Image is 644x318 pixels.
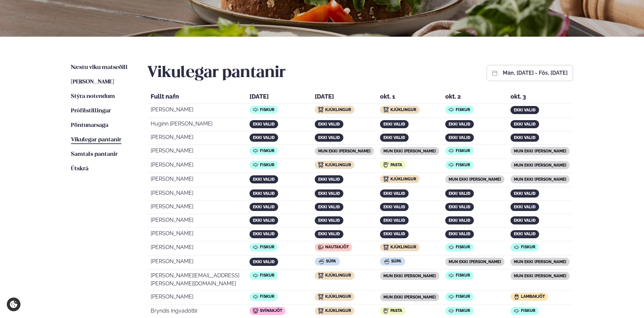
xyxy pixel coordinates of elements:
[514,259,566,264] span: mun ekki [PERSON_NAME]
[148,174,246,187] td: [PERSON_NAME]
[514,122,536,127] span: ekki valið
[148,160,246,173] td: [PERSON_NAME]
[318,162,324,168] img: icon img
[148,188,246,201] td: [PERSON_NAME]
[71,79,114,85] span: [PERSON_NAME]
[514,191,536,196] span: ekki valið
[318,135,340,140] span: ekki valið
[147,64,286,82] h2: Vikulegar pantanir
[443,91,507,104] th: okt. 2
[449,294,454,299] img: icon img
[312,91,377,104] th: [DATE]
[148,270,246,291] td: [PERSON_NAME][EMAIL_ADDRESS][PERSON_NAME][DOMAIN_NAME]
[449,107,454,112] img: icon img
[148,228,246,241] td: [PERSON_NAME]
[449,308,454,314] img: icon img
[383,176,389,182] img: icon img
[148,291,246,305] td: [PERSON_NAME]
[514,149,566,153] span: mun ekki [PERSON_NAME]
[253,273,258,278] img: icon img
[71,151,118,157] span: Samtals pantanir
[449,245,454,250] img: icon img
[456,148,470,153] span: Fiskur
[449,135,470,140] span: ekki valið
[71,107,111,115] a: Prófílstillingar
[260,245,274,249] span: Fiskur
[390,177,416,181] span: Kjúklingur
[148,104,246,118] td: [PERSON_NAME]
[514,245,519,250] img: icon img
[318,273,324,278] img: icon img
[383,218,405,223] span: ekki valið
[383,232,405,236] span: ekki valið
[449,273,454,278] img: icon img
[325,273,351,278] span: Kjúklingur
[514,135,536,140] span: ekki valið
[318,245,324,250] img: icon img
[318,218,340,223] span: ekki valið
[390,107,416,112] span: Kjúklingur
[318,308,324,314] img: icon img
[253,107,258,112] img: icon img
[456,273,470,278] span: Fiskur
[514,205,536,209] span: ekki valið
[318,122,340,127] span: ekki valið
[514,177,566,182] span: mun ekki [PERSON_NAME]
[325,163,351,167] span: Kjúklingur
[514,274,566,278] span: mun ekki [PERSON_NAME]
[318,177,340,182] span: ekki valið
[318,107,324,112] img: icon img
[148,256,246,270] td: [PERSON_NAME]
[383,135,405,140] span: ekki valið
[390,308,402,313] span: Pasta
[71,166,88,172] span: Útskrá
[148,242,246,255] td: [PERSON_NAME]
[253,245,258,250] img: icon img
[383,149,436,153] span: mun ekki [PERSON_NAME]
[503,70,568,76] button: mán, [DATE] - fös, [DATE]
[383,245,389,250] img: icon img
[456,245,470,249] span: Fiskur
[260,308,282,313] span: Svínakjöt
[325,245,349,249] span: Nautakjöt
[383,107,389,112] img: icon img
[71,137,121,143] span: Vikulegar pantanir
[449,162,454,168] img: icon img
[260,163,274,167] span: Fiskur
[318,294,324,299] img: icon img
[326,259,336,263] span: Súpa
[148,118,246,131] td: Huginn [PERSON_NAME]
[318,191,340,196] span: ekki valið
[390,163,402,167] span: Pasta
[253,294,258,299] img: icon img
[521,308,535,313] span: Fiskur
[253,162,258,168] img: icon img
[253,148,258,153] img: icon img
[253,232,275,236] span: ekki valið
[377,91,442,104] th: okt. 1
[383,122,405,127] span: ekki valið
[71,150,118,158] a: Samtals pantanir
[318,205,340,209] span: ekki valið
[449,122,470,127] span: ekki valið
[325,107,351,112] span: Kjúklingur
[449,232,470,236] span: ekki valið
[7,297,21,311] a: Cookie settings
[148,215,246,227] td: [PERSON_NAME]
[514,308,519,314] img: icon img
[319,259,324,264] img: icon img
[247,91,311,104] th: [DATE]
[449,177,501,182] span: mun ekki [PERSON_NAME]
[71,122,108,128] span: Pöntunarsaga
[391,259,401,263] span: Súpa
[148,91,246,104] th: Fullt nafn
[456,107,470,112] span: Fiskur
[449,259,501,264] span: mun ekki [PERSON_NAME]
[318,149,371,153] span: mun ekki [PERSON_NAME]
[449,205,470,209] span: ekki valið
[449,148,454,153] img: icon img
[260,148,274,153] span: Fiskur
[456,163,470,167] span: Fiskur
[260,294,274,299] span: Fiskur
[514,163,566,168] span: mun ekki [PERSON_NAME]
